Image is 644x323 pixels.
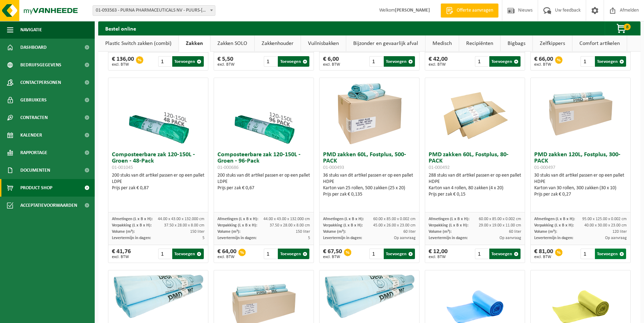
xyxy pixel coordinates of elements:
input: 1 [158,56,172,67]
div: HDPE [323,179,416,185]
div: HDPE [429,179,521,185]
div: Prijs per zak € 0,67 [217,185,310,191]
span: 01-001045 [112,165,133,170]
div: € 6,00 [323,56,340,67]
img: 01-000531 [320,270,419,320]
span: Afmetingen (L x B x H): [534,217,575,221]
img: 01-001045 [123,78,193,148]
span: Kalender [20,126,42,144]
span: Op aanvraag [394,236,416,240]
span: Verpakking (L x B x H): [217,223,257,228]
span: excl. BTW [112,255,131,259]
span: 01-093563 - PURNA PHARMACEUTICALS NV - PUURS-SINT-AMANDS [93,6,215,15]
a: Recipiënten [459,35,500,52]
div: € 136,00 [112,56,134,67]
div: Karton van 30 rollen, 300 zakken (30 x 10) [534,185,627,191]
input: 1 [369,56,383,67]
h3: PMD zakken 120L, Fostplus, 300-PACK [534,152,627,171]
img: 01-000492 [440,78,510,148]
span: excl. BTW [429,62,448,67]
img: 01-000493 [334,78,404,148]
h3: Composteerbare zak 120-150L - Groen - 48-Pack [112,152,204,171]
span: Afmetingen (L x B x H): [323,217,364,221]
a: Offerte aanvragen [441,4,498,18]
span: excl. BTW [323,255,342,259]
div: Prijs per zak € 0,27 [534,191,627,198]
span: Navigatie [20,21,42,39]
button: Toevoegen [278,56,309,67]
div: € 41,76 [112,249,131,259]
img: 01-000496 [108,270,208,320]
span: Dashboard [20,39,47,56]
span: Rapportage [20,144,47,161]
span: Verpakking (L x B x H): [112,223,152,228]
div: 30 stuks van dit artikel passen er op een pallet [534,172,627,198]
span: Levertermijn in dagen: [217,236,256,240]
span: 40.00 x 30.00 x 23.00 cm [584,223,627,228]
span: 29.00 x 19.00 x 11.00 cm [479,223,521,228]
input: 1 [264,249,277,259]
div: Karton van 25 rollen, 500 zakken (25 x 20) [323,185,416,191]
span: 37.50 x 28.00 x 8.00 cm [270,223,310,228]
span: 01-000497 [534,165,555,170]
span: Documenten [20,161,50,179]
span: 60.00 x 85.00 x 0.002 cm [479,217,521,221]
button: Toevoegen [489,56,521,67]
span: 01-000493 [323,165,344,170]
strong: [PERSON_NAME] [395,8,430,13]
button: Toevoegen [384,249,415,259]
a: Plastic Switch zakken (combi) [98,35,179,52]
div: € 66,00 [534,56,553,67]
button: Toevoegen [172,56,203,67]
span: Levertermijn in dagen: [429,236,468,240]
span: Afmetingen (L x B x H): [217,217,258,221]
button: Toevoegen [278,249,309,259]
span: 44.00 x 43.00 x 132.000 cm [263,217,310,221]
span: 5 [202,236,204,240]
span: 60 liter [509,230,521,234]
div: 200 stuks van dit artikel passen er op een pallet [112,172,204,191]
span: excl. BTW [217,255,236,259]
div: € 12,00 [429,249,448,259]
span: Levertermijn in dagen: [112,236,151,240]
img: 01-000497 [545,78,616,148]
span: 150 liter [296,230,310,234]
span: Volume (m³): [534,230,557,234]
a: Zakken [179,35,210,52]
span: Contactpersonen [20,74,61,91]
button: Toevoegen [595,56,626,67]
div: € 5,50 [217,56,235,67]
div: 288 stuks van dit artikel passen er op een pallet [429,172,521,198]
span: excl. BTW [429,255,448,259]
span: Product Shop [20,179,52,197]
span: Verpakking (L x B x H): [534,223,574,228]
input: 1 [475,56,489,67]
div: € 42,00 [429,56,448,67]
input: 1 [264,56,277,67]
div: € 81,00 [534,249,553,259]
button: Toevoegen [172,249,203,259]
span: 01-000686 [217,165,239,170]
span: 5 [308,236,310,240]
button: Toevoegen [384,56,415,67]
input: 1 [581,56,594,67]
h3: Composteerbare zak 120-150L - Groen - 96-Pack [217,152,310,171]
span: Op aanvraag [499,236,521,240]
div: HDPE [534,179,627,185]
span: excl. BTW [534,255,553,259]
div: LDPE [217,179,310,185]
div: 36 stuks van dit artikel passen er op een pallet [323,172,416,198]
span: Verpakking (L x B x H): [323,223,363,228]
input: 1 [581,249,594,259]
input: 1 [369,249,383,259]
div: € 64,00 [217,249,236,259]
h2: Bestel online [98,21,143,35]
span: 60.00 x 85.00 x 0.002 cm [373,217,416,221]
span: 45.00 x 26.00 x 23.00 cm [373,223,416,228]
div: Prijs per zak € 0,135 [323,191,416,198]
span: Volume (m³): [112,230,135,234]
div: 200 stuks van dit artikel passen er op een pallet [217,172,310,191]
span: Volume (m³): [217,230,240,234]
span: 150 liter [190,230,204,234]
div: Prijs per zak € 0,15 [429,191,521,198]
